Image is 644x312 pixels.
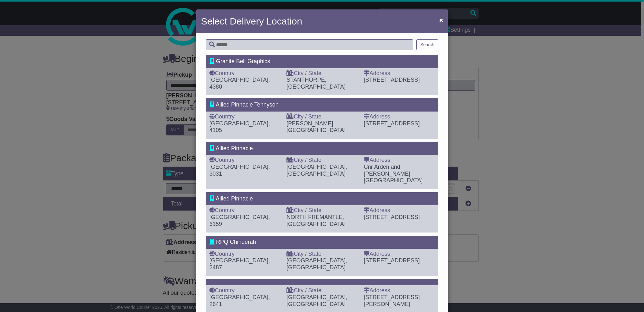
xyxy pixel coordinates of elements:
span: Allied Pinnacle [216,195,253,202]
span: [GEOGRAPHIC_DATA], 4380 [209,77,270,90]
span: [GEOGRAPHIC_DATA], 6159 [209,214,270,227]
button: Search [416,39,438,50]
span: NORTH FREMANTLE, [GEOGRAPHIC_DATA] [286,214,345,227]
div: Country [209,113,280,120]
span: [STREET_ADDRESS] [364,120,420,127]
span: [GEOGRAPHIC_DATA], [GEOGRAPHIC_DATA] [286,294,347,307]
span: Cnr Arden and [PERSON_NAME][GEOGRAPHIC_DATA] [364,164,423,183]
div: Country [209,251,280,258]
span: Granite Belt Graphics [216,58,270,64]
span: [GEOGRAPHIC_DATA], 4105 [209,120,270,134]
span: [GEOGRAPHIC_DATA], 2641 [209,294,270,307]
div: Address [364,113,435,120]
div: Country [209,157,280,164]
div: Address [364,251,435,258]
span: [GEOGRAPHIC_DATA], [GEOGRAPHIC_DATA] [286,164,347,177]
span: [STREET_ADDRESS] [364,214,420,220]
span: [STREET_ADDRESS][PERSON_NAME] [364,294,420,307]
span: [GEOGRAPHIC_DATA], 2487 [209,257,270,271]
span: Allied Pinnacle Tennyson [216,101,279,108]
div: Address [364,157,435,164]
h4: Select Delivery Location [201,14,302,28]
div: City / State [286,287,357,294]
span: [STREET_ADDRESS] [364,257,420,264]
span: [PERSON_NAME], [GEOGRAPHIC_DATA] [286,120,345,134]
span: Allied Pinnacle [216,145,253,151]
div: Address [364,287,435,294]
div: City / State [286,70,357,77]
div: City / State [286,113,357,120]
div: City / State [286,207,357,214]
div: City / State [286,251,357,258]
span: STANTHORPE, [GEOGRAPHIC_DATA] [286,77,345,90]
span: × [439,16,443,24]
div: City / State [286,157,357,164]
span: [GEOGRAPHIC_DATA], 3031 [209,164,270,177]
div: Country [209,287,280,294]
div: Address [364,207,435,214]
button: Close [436,14,446,26]
span: [STREET_ADDRESS] [364,77,420,83]
div: Address [364,70,435,77]
span: [GEOGRAPHIC_DATA], [GEOGRAPHIC_DATA] [286,257,347,271]
span: RPQ Chinderah [216,239,256,245]
div: Country [209,207,280,214]
div: Country [209,70,280,77]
